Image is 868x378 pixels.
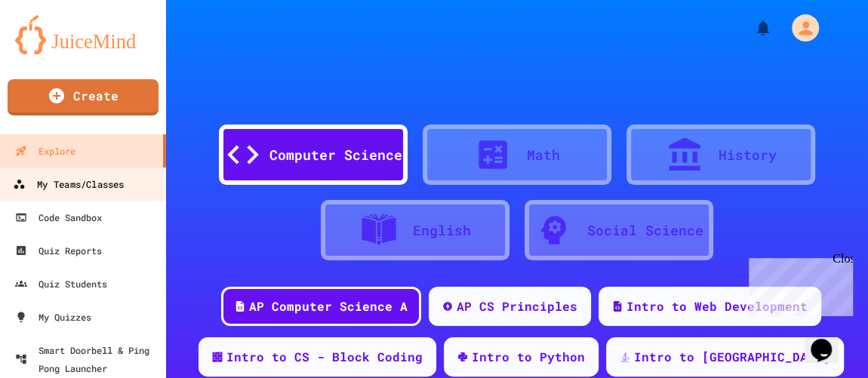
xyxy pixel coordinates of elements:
div: Intro to Python [472,348,585,366]
div: My Teams/Classes [13,175,124,194]
div: My Account [776,11,823,45]
div: Quiz Reports [15,241,102,260]
div: Chat with us now!Close [6,6,104,96]
div: Intro to CS - Block Coding [226,348,423,366]
a: Create [8,79,159,115]
div: Computer Science [269,145,402,165]
iframe: chat widget [743,252,853,316]
div: Math [527,145,560,165]
div: Intro to Web Development [626,297,808,315]
div: My Notifications [726,15,776,41]
iframe: chat widget [805,318,853,363]
div: Smart Doorbell & Ping Pong Launcher [15,341,160,377]
div: Explore [15,142,75,160]
div: AP CS Principles [457,297,577,315]
img: logo-orange.svg [15,15,151,54]
div: English [413,220,471,241]
div: Intro to [GEOGRAPHIC_DATA] [634,348,830,366]
div: Quiz Students [15,275,107,293]
div: Social Science [587,220,703,241]
div: AP Computer Science A [249,297,408,315]
div: History [719,145,777,165]
div: My Quizzes [15,308,91,326]
div: Code Sandbox [15,208,102,226]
